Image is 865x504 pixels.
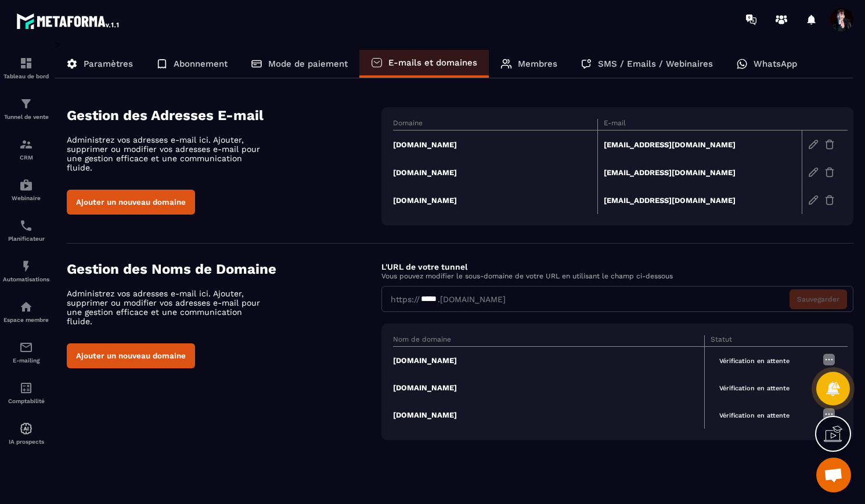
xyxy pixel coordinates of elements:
[381,262,467,271] label: L'URL de votre tunnel
[393,374,704,401] td: [DOMAIN_NAME]
[19,259,33,273] img: automations
[754,59,797,69] p: WhatsApp
[393,401,704,429] td: [DOMAIN_NAME]
[3,372,49,413] a: accountantaccountantComptabilité
[3,210,49,251] a: schedulerschedulerPlanificateur
[55,39,853,458] div: >
[3,398,49,404] p: Comptabilité
[824,167,835,177] img: trash-gr.2c9399ab.svg
[824,139,835,150] img: trash-gr.2c9399ab.svg
[822,353,836,367] img: more
[19,340,33,354] img: email
[16,10,121,31] img: logo
[3,129,49,169] a: formationformationCRM
[3,438,49,445] p: IA prospects
[3,251,49,291] a: automationsautomationsAutomatisations
[808,167,819,177] img: edit-gr.78e3acdd.svg
[19,56,33,70] img: formation
[3,317,49,323] p: Espace membre
[711,409,798,422] span: Vérification en attente
[808,195,819,205] img: edit-gr.78e3acdd.svg
[3,357,49,364] p: E-mailing
[19,381,33,395] img: accountant
[711,382,798,395] span: Vérification en attente
[19,137,33,151] img: formation
[67,261,381,277] h4: Gestion des Noms de Domaine
[816,458,851,492] a: Ouvrir le chat
[381,272,853,280] p: Vous pouvez modifier le sous-domaine de votre URL en utilisant le champ ci-dessous
[3,291,49,332] a: automationsautomationsEspace membre
[824,195,835,205] img: trash-gr.2c9399ab.svg
[19,97,33,111] img: formation
[393,335,704,347] th: Nom de domaine
[3,332,49,372] a: emailemailE-mailing
[84,59,133,69] p: Paramètres
[67,289,270,326] p: Administrez vos adresses e-mail ici. Ajouter, supprimer ou modifier vos adresses e-mail pour une ...
[393,347,704,375] td: [DOMAIN_NAME]
[711,354,798,368] span: Vérification en attente
[393,119,597,130] th: Domaine
[3,169,49,210] a: automationsautomationsWebinaire
[3,195,49,201] p: Webinaire
[388,57,477,68] p: E-mails et domaines
[3,235,49,242] p: Planificateur
[704,335,816,347] th: Statut
[393,158,597,186] td: [DOMAIN_NAME]
[597,130,802,159] td: [EMAIL_ADDRESS][DOMAIN_NAME]
[393,130,597,159] td: [DOMAIN_NAME]
[67,190,195,215] button: Ajouter un nouveau domaine
[174,59,228,69] p: Abonnement
[19,300,33,314] img: automations
[19,219,33,233] img: scheduler
[518,59,557,69] p: Membres
[3,48,49,88] a: formationformationTableau de bord
[393,186,597,214] td: [DOMAIN_NAME]
[822,407,836,421] img: more
[598,59,713,69] p: SMS / Emails / Webinaires
[3,73,49,79] p: Tableau de bord
[19,178,33,192] img: automations
[3,276,49,282] p: Automatisations
[3,88,49,129] a: formationformationTunnel de vente
[597,158,802,186] td: [EMAIL_ADDRESS][DOMAIN_NAME]
[597,119,802,130] th: E-mail
[3,154,49,161] p: CRM
[19,422,33,436] img: automations
[268,59,348,69] p: Mode de paiement
[67,343,195,368] button: Ajouter un nouveau domaine
[597,186,802,214] td: [EMAIL_ADDRESS][DOMAIN_NAME]
[67,107,381,124] h4: Gestion des Adresses E-mail
[3,114,49,120] p: Tunnel de vente
[808,139,819,150] img: edit-gr.78e3acdd.svg
[67,135,270,172] p: Administrez vos adresses e-mail ici. Ajouter, supprimer ou modifier vos adresses e-mail pour une ...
